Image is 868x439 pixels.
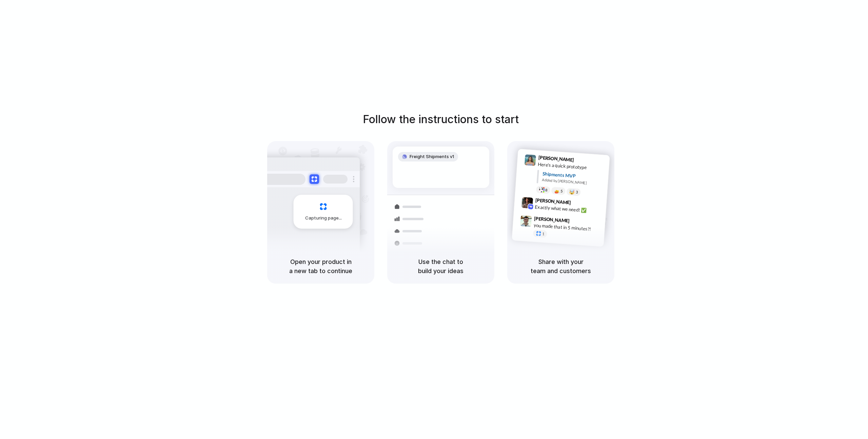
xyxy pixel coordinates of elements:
h5: Share with your team and customers [515,257,606,275]
span: [PERSON_NAME] [535,196,571,206]
span: [PERSON_NAME] [534,215,570,225]
span: Freight Shipments v1 [410,153,454,160]
h5: Open your product in a new tab to continue [275,257,366,275]
div: Here's a quick prototype [538,161,606,172]
div: Added by [PERSON_NAME] [542,177,604,187]
div: 🤯 [569,189,575,194]
span: 9:42 AM [573,200,587,208]
span: [PERSON_NAME] [538,154,574,164]
span: 9:41 AM [576,157,590,165]
span: 9:47 AM [572,218,586,226]
span: 8 [545,188,548,192]
h5: Use the chat to build your ideas [395,257,486,275]
div: you made that in 5 minutes?! [533,222,601,233]
span: 3 [576,190,578,194]
div: Exactly what we need! ✅ [535,204,603,215]
span: 5 [560,189,563,193]
span: 1 [542,232,545,236]
div: Shipments MVP [542,170,605,182]
h1: Follow the instructions to start [363,111,519,128]
span: Capturing page [305,215,343,222]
